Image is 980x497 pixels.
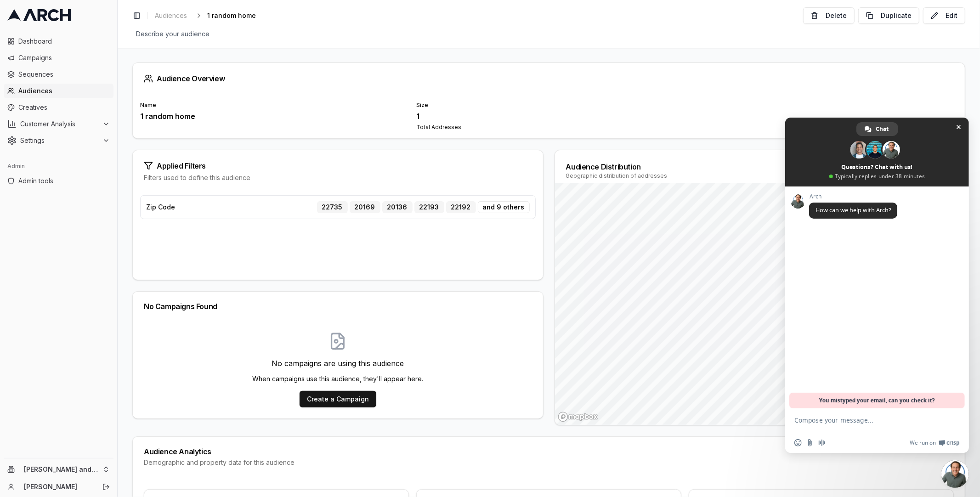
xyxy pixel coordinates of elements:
div: 22193 [414,201,444,213]
button: Delete [803,7,855,24]
div: Filters used to define this audience [144,173,532,182]
a: Sequences [4,67,113,82]
a: Creatives [4,100,113,115]
span: Describe your audience [132,28,213,40]
span: Zip Code [146,203,175,212]
span: Crisp [946,439,960,446]
div: Applied Filters [144,161,532,170]
span: How can we help with Arch? [816,206,891,214]
button: Customer Analysis [4,117,113,131]
div: and 9 others [478,201,530,213]
span: You mistyped your email, can you check it? [819,393,935,408]
a: Dashboard [4,34,113,49]
span: Admin tools [18,176,110,186]
button: Log out [100,480,113,493]
span: We run on [910,439,936,446]
span: 1 random home [207,11,256,20]
div: 22735 [317,201,348,213]
p: No campaigns are using this audience [252,358,423,369]
button: Settings [4,133,113,148]
div: Audience Overview [144,74,954,83]
div: Admin [4,159,113,174]
canvas: Map [555,183,964,425]
div: Close chat [941,460,969,488]
a: Audiences [4,84,113,98]
a: [PERSON_NAME] [24,482,92,491]
span: Close chat [954,122,963,132]
a: Mapbox homepage [558,412,598,422]
div: Size [416,102,681,109]
a: We run onCrisp [910,439,960,446]
button: Duplicate [858,7,919,24]
div: Demographic and property data for this audience [144,458,954,467]
a: Admin tools [4,174,113,188]
div: Total Addresses [416,124,681,131]
button: [PERSON_NAME] and Sons [4,462,113,477]
button: Create a Campaign [300,391,376,407]
span: Arch [809,193,897,200]
p: When campaigns use this audience, they'll appear here. [252,374,423,384]
a: Campaigns [4,51,113,65]
span: Campaigns [18,53,110,62]
span: Sequences [18,70,110,79]
span: Dashboard [18,37,110,46]
button: Edit [923,7,965,24]
a: Audiences [151,9,191,22]
div: No Campaigns Found [144,303,532,310]
span: Audiences [155,11,187,20]
div: 20136 [382,201,413,213]
span: Audiences [18,86,110,96]
div: Geographic distribution of addresses [566,172,668,180]
span: Customer Analysis [20,119,99,129]
span: Creatives [18,103,110,112]
div: 1 random home [140,111,405,122]
span: Settings [20,136,99,145]
div: Name [140,102,405,109]
div: 20169 [350,201,380,213]
div: Audience Analytics [144,448,954,455]
span: [PERSON_NAME] and Sons [24,465,99,474]
textarea: Compose your message... [794,416,940,433]
span: Chat [876,122,889,136]
span: Insert an emoji [794,439,802,446]
span: Audio message [818,439,826,446]
nav: breadcrumb [151,9,271,22]
span: Send a file [806,439,814,446]
div: Audience Distribution [566,161,668,172]
div: 22192 [446,201,476,213]
div: Chat [856,122,898,136]
div: 1 [416,111,681,122]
